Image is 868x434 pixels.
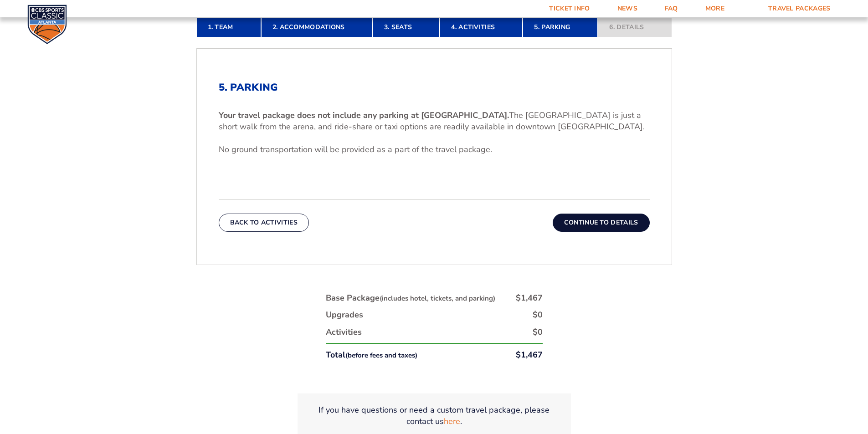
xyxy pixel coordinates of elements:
div: $1,467 [516,292,543,304]
div: Total [326,349,417,361]
a: here [444,416,460,427]
a: 2. Accommodations [261,17,373,37]
small: (includes hotel, tickets, and parking) [380,294,495,303]
small: (before fees and taxes) [345,351,417,360]
div: Base Package [326,292,495,304]
a: 1. Team [196,17,261,37]
div: Upgrades [326,309,363,321]
div: $0 [533,309,543,321]
img: CBS Sports Classic [27,5,67,44]
button: Back To Activities [219,214,309,232]
p: The [GEOGRAPHIC_DATA] is just a short walk from the arena, and ride-share or taxi options are rea... [219,110,650,133]
a: 4. Activities [440,17,523,37]
div: Activities [326,327,362,338]
button: Continue To Details [553,214,650,232]
div: $0 [533,327,543,338]
div: $1,467 [516,349,543,361]
h2: 5. Parking [219,82,650,93]
p: If you have questions or need a custom travel package, please contact us . [308,404,560,427]
b: Your travel package does not include any parking at [GEOGRAPHIC_DATA]. [219,110,509,121]
a: 3. Seats [373,17,440,37]
p: No ground transportation will be provided as a part of the travel package. [219,144,650,155]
